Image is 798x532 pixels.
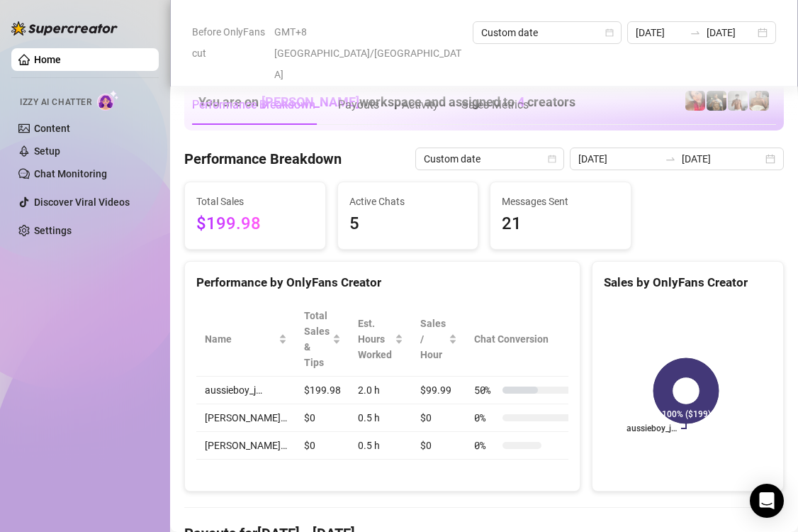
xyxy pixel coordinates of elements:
[349,377,412,404] td: 2.0 h
[196,302,296,377] th: Name
[412,377,466,404] td: $99.99
[184,149,342,169] h4: Performance Breakdown
[196,404,296,432] td: [PERSON_NAME]…
[604,273,772,292] div: Sales by OnlyFans Creator
[349,432,412,460] td: 0.5 h
[481,22,613,43] span: Custom date
[34,54,61,65] a: Home
[205,331,276,347] span: Name
[690,27,701,38] span: swap-right
[34,123,70,134] a: Content
[196,273,568,292] div: Performance by OnlyFans Creator
[474,410,497,426] span: 0 %
[20,96,91,109] span: Izzy AI Chatter
[682,151,763,167] input: End date
[196,211,314,238] span: $199.98
[626,423,677,433] text: aussieboy_j…
[274,21,464,85] span: GMT+8 [GEOGRAPHIC_DATA]/[GEOGRAPHIC_DATA]
[192,96,315,113] div: Performance Breakdown
[665,153,676,165] span: swap-right
[196,432,296,460] td: [PERSON_NAME]…
[707,25,755,40] input: End date
[474,382,497,398] span: 50 %
[636,25,684,40] input: Start date
[338,96,379,113] div: Payouts
[424,148,556,170] span: Custom date
[296,404,349,432] td: $0
[296,302,349,377] th: Total Sales & Tips
[296,377,349,404] td: $199.98
[412,404,466,432] td: $0
[196,194,314,209] span: Total Sales
[11,21,118,35] img: logo-BBDzfeDw.svg
[349,404,412,432] td: 0.5 h
[474,438,497,453] span: 0 %
[412,302,466,377] th: Sales / Hour
[196,377,296,404] td: aussieboy_j…
[34,225,72,236] a: Settings
[192,21,266,64] span: Before OnlyFans cut
[412,432,466,460] td: $0
[474,331,566,347] span: Chat Conversion
[466,302,585,377] th: Chat Conversion
[349,211,467,238] span: 5
[461,96,529,113] div: Sales Metrics
[502,211,619,238] span: 21
[578,151,659,167] input: Start date
[690,27,701,38] span: to
[34,196,130,208] a: Discover Viral Videos
[402,96,439,113] div: Activity
[97,90,119,111] img: AI Chatter
[750,484,784,518] div: Open Intercom Messenger
[548,155,556,163] span: calendar
[34,168,107,179] a: Chat Monitoring
[502,194,619,209] span: Messages Sent
[349,194,467,209] span: Active Chats
[304,308,330,370] span: Total Sales & Tips
[34,145,60,157] a: Setup
[605,28,614,37] span: calendar
[420,316,446,362] span: Sales / Hour
[296,432,349,460] td: $0
[665,153,676,165] span: to
[358,316,392,362] div: Est. Hours Worked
